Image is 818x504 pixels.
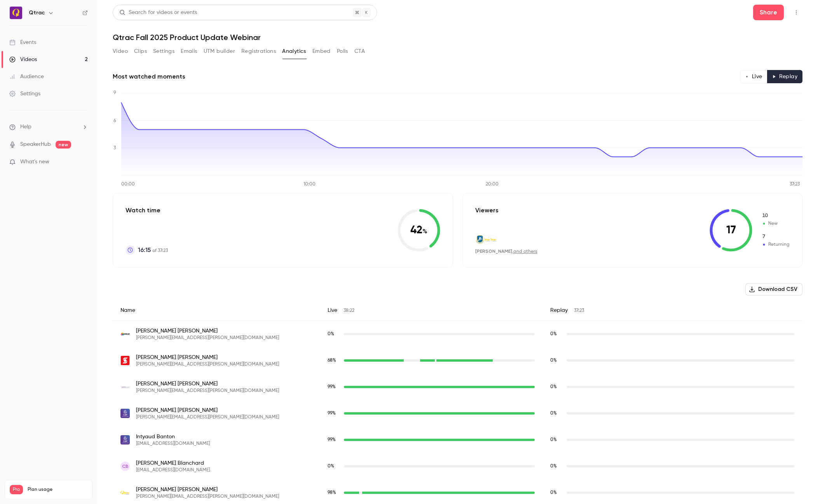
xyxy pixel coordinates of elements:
[120,356,130,365] img: scotiabank.com
[113,374,802,400] div: ricardo.alvarez@scchousingauthority.org
[550,331,563,338] span: Replay watch time
[753,5,784,20] button: Share
[9,90,40,98] div: Settings
[328,437,336,442] span: 99 %
[762,233,790,240] span: Returning
[10,7,22,19] img: Qtrac
[312,45,331,58] button: Embed
[550,358,557,363] span: 0 %
[475,206,499,215] p: Viewers
[113,347,802,374] div: james.alejandre@scotiabank.com
[113,321,802,348] div: darren.aldred@pslprint.co.uk
[790,6,802,19] button: Top Bar Actions
[344,308,354,313] span: 38:22
[762,241,790,248] span: Returning
[113,33,802,42] h1: Qtrac Fall 2025 Product Update Webinar
[767,70,802,83] button: Replay
[113,400,802,427] div: luis.ballesteros@cwc.com
[550,437,557,442] span: 0 %
[136,467,210,473] span: [EMAIL_ADDRESS][DOMAIN_NAME]
[122,463,129,470] span: CB
[328,436,340,443] span: Live watch time
[136,486,279,493] span: [PERSON_NAME] [PERSON_NAME]
[550,332,557,336] span: 0 %
[337,45,348,58] button: Polls
[9,56,37,63] div: Videos
[20,158,49,166] span: What's new
[121,182,135,187] tspan: 00:00
[542,300,802,321] div: Replay
[476,235,484,244] img: us.af.mil
[153,45,174,58] button: Settings
[9,38,36,46] div: Events
[136,441,210,447] span: [EMAIL_ADDRESS][DOMAIN_NAME]
[134,45,147,58] button: Clips
[328,332,334,336] span: 0 %
[138,245,168,255] p: of 37:23
[320,300,543,321] div: Live
[241,45,276,58] button: Registrations
[120,435,130,444] img: cwc.com
[113,453,802,479] div: rere3424@yahoo.com
[328,357,340,364] span: Live watch time
[303,182,316,187] tspan: 10:00
[126,206,168,215] p: Watch time
[513,249,537,254] a: and others
[9,73,44,80] div: Audience
[138,245,151,255] span: 16:15
[762,220,790,227] span: New
[745,283,802,296] button: Download CSV
[113,72,185,81] h2: Most watched moments
[328,385,336,389] span: 99 %
[550,410,563,417] span: Replay watch time
[120,382,130,392] img: scchousingauthority.org
[475,248,537,255] div: ,
[486,182,499,187] tspan: 20:00
[790,182,800,187] tspan: 37:23
[20,140,51,149] a: SpeakerHub
[136,327,279,335] span: [PERSON_NAME] [PERSON_NAME]
[113,45,128,58] button: Video
[113,300,320,321] div: Name
[136,493,279,500] span: [PERSON_NAME][EMAIL_ADDRESS][PERSON_NAME][DOMAIN_NAME]
[9,123,88,131] li: help-dropdown-opener
[328,358,336,363] span: 68 %
[136,414,279,420] span: [PERSON_NAME][EMAIL_ADDRESS][PERSON_NAME][DOMAIN_NAME]
[119,9,197,17] div: Search for videos or events
[56,141,71,149] span: new
[550,464,557,469] span: 0 %
[550,463,563,470] span: Replay watch time
[136,335,279,341] span: [PERSON_NAME][EMAIL_ADDRESS][PERSON_NAME][DOMAIN_NAME]
[550,385,557,389] span: 0 %
[136,459,210,467] span: [PERSON_NAME] Blanchard
[113,91,116,95] tspan: 9
[181,45,197,58] button: Emails
[113,146,116,150] tspan: 3
[328,489,340,496] span: Live watch time
[475,248,512,254] span: [PERSON_NAME]
[550,411,557,416] span: 0 %
[740,70,767,83] button: Live
[354,45,365,58] button: CTA
[136,406,279,414] span: [PERSON_NAME] [PERSON_NAME]
[328,410,340,417] span: Live watch time
[20,123,31,131] span: Help
[136,388,279,394] span: [PERSON_NAME][EMAIL_ADDRESS][PERSON_NAME][DOMAIN_NAME]
[328,331,340,338] span: Live watch time
[29,9,45,17] h6: Qtrac
[550,489,563,496] span: Replay watch time
[550,436,563,443] span: Replay watch time
[550,357,563,364] span: Replay watch time
[328,411,336,416] span: 99 %
[10,485,23,494] span: Pro
[136,433,210,441] span: Intyaud Banton
[113,427,802,453] div: intyaud.banton@cwc.com
[120,409,130,418] img: cwc.com
[762,212,790,219] span: New
[120,488,130,497] img: qtrac.com
[113,119,116,123] tspan: 6
[282,45,306,58] button: Analytics
[136,353,279,361] span: [PERSON_NAME] [PERSON_NAME]
[136,380,279,388] span: [PERSON_NAME] [PERSON_NAME]
[488,235,497,244] img: qtrac.com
